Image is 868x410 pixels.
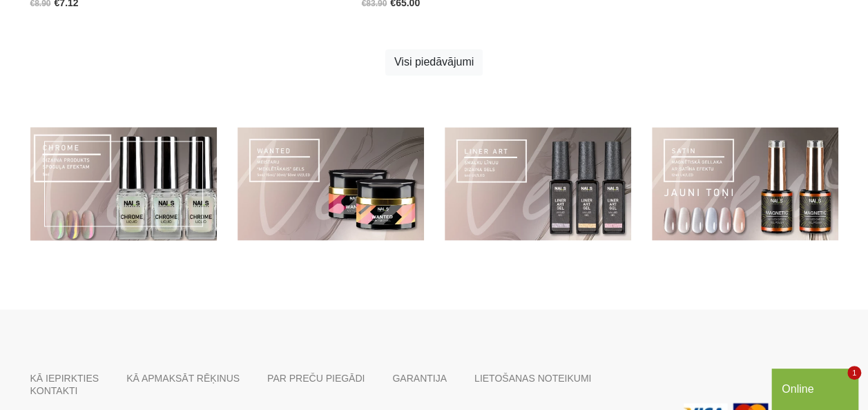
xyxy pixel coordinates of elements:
a: KONTAKTI [30,384,78,396]
a: GARANTIJA [392,371,447,384]
iframe: chat widget [771,366,861,410]
a: LIETOŠANAS NOTEIKUMI [474,371,591,384]
a: KĀ APMAKSĀT RĒĶINUS [126,371,240,384]
a: Visi piedāvājumi [385,49,483,75]
a: KĀ IEPIRKTIES [30,371,99,384]
a: PAR PREČU PIEGĀDI [267,371,365,384]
